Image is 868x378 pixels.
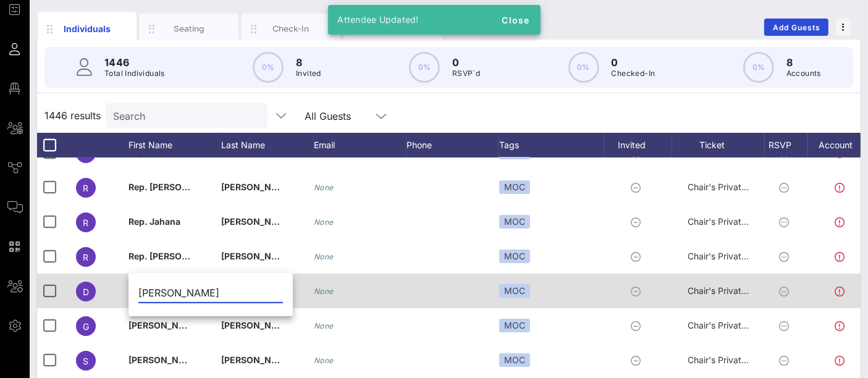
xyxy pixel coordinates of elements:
[499,250,530,263] div: MOC
[688,320,790,330] span: Chair's Private Reception
[786,55,821,70] p: 8
[129,355,201,365] span: [PERSON_NAME]
[764,19,828,36] button: Add Guests
[772,23,821,32] span: Add Guests
[612,67,655,80] p: Checked-In
[314,133,407,157] div: Email
[314,356,334,365] i: None
[129,133,221,157] div: First Name
[296,67,321,80] p: Invited
[221,182,294,192] span: [PERSON_NAME]
[765,133,808,157] div: RSVP
[499,133,604,157] div: Tags
[496,9,536,31] button: Close
[314,183,334,192] i: None
[688,182,790,192] span: Chair's Private Reception
[407,133,499,157] div: Phone
[264,23,319,35] div: Check-In
[604,133,672,157] div: Invited
[786,67,821,80] p: Accounts
[499,319,530,332] div: MOC
[83,217,89,228] span: R
[499,180,530,194] div: MOC
[60,22,115,35] div: Individuals
[129,320,201,330] span: [PERSON_NAME]
[83,183,89,193] span: R
[688,251,790,261] span: Chair's Private Reception
[104,55,165,70] p: 1446
[83,356,89,366] span: S
[221,355,294,365] span: [PERSON_NAME]
[305,111,351,122] div: All Guests
[314,321,334,330] i: None
[499,215,530,229] div: MOC
[221,320,294,330] span: [PERSON_NAME]
[162,23,217,35] div: Seating
[44,108,101,123] span: 1446 results
[499,353,530,367] div: MOC
[129,182,222,192] span: Rep. [PERSON_NAME]
[129,216,180,227] span: Rep. Jahana
[221,251,294,261] span: [PERSON_NAME]
[314,287,334,296] i: None
[221,216,294,227] span: [PERSON_NAME]
[296,55,321,70] p: 8
[314,252,334,261] i: None
[83,287,89,297] span: D
[83,252,89,262] span: R
[338,14,419,25] span: Attendee Updated!
[129,251,222,261] span: Rep. [PERSON_NAME]
[297,103,396,128] div: All Guests
[104,67,165,80] p: Total Individuals
[452,55,480,70] p: 0
[452,67,480,80] p: RSVP`d
[688,355,790,365] span: Chair's Private Reception
[688,216,790,227] span: Chair's Private Reception
[221,133,314,157] div: Last Name
[314,217,334,227] i: None
[672,133,765,157] div: Ticket
[688,285,790,296] span: Chair's Private Reception
[612,55,655,70] p: 0
[83,321,89,332] span: G
[501,15,531,25] span: Close
[499,284,530,298] div: MOC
